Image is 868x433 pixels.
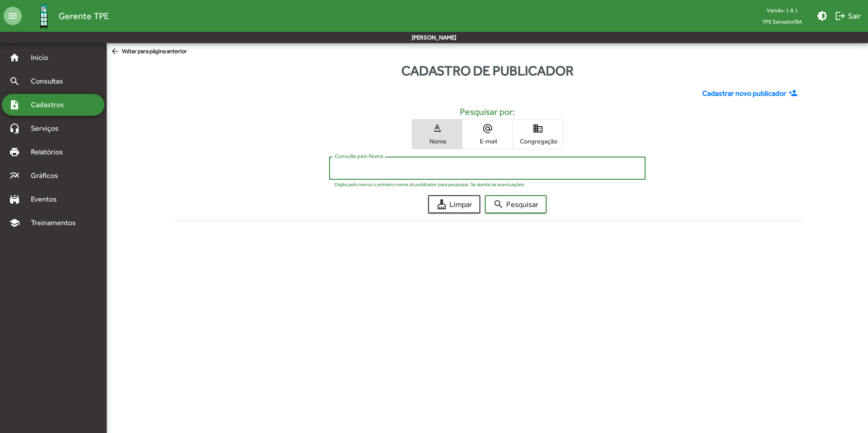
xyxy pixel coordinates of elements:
span: TPE Salvador/BA [755,16,809,27]
mat-icon: school [9,217,20,228]
mat-icon: person_add [789,89,800,98]
mat-icon: headset_mic [9,123,20,134]
a: Gerente TPE [22,1,109,31]
mat-hint: Digite pelo menos o primeiro nome do publicador para pesquisar. Se atente às acentuações. [335,182,525,187]
mat-icon: multiline_chart [9,170,20,181]
mat-icon: search [9,76,20,87]
span: Consultas [25,76,75,87]
span: Congregação [515,137,561,145]
span: Início [25,52,61,63]
mat-icon: alternate_email [482,123,493,134]
button: Sair [831,8,864,24]
span: Nome [414,137,460,145]
mat-icon: search [493,199,504,210]
button: E-mail [463,119,513,149]
mat-icon: menu [4,7,22,25]
mat-icon: domain [533,123,543,134]
span: Sair [835,8,861,24]
span: Cadastrar novo publicador [702,88,786,99]
h5: Pesquisar por: [178,106,797,117]
span: Limpar [436,196,472,212]
span: Voltar para página anterior [110,47,187,57]
mat-icon: print [9,147,20,157]
button: Congregação [513,119,563,149]
span: Treinamentos [25,217,87,228]
button: Nome [412,119,462,149]
span: E-mail [465,137,510,145]
span: Relatórios [25,147,75,157]
span: Pesquisar [493,196,538,212]
mat-icon: note_add [9,99,20,110]
span: Gerente TPE [59,9,109,23]
button: Limpar [428,195,480,213]
span: Gráficos [25,170,70,181]
div: Versão: 1.8.1 [755,5,809,16]
button: Pesquisar [485,195,547,213]
mat-icon: arrow_back [110,47,122,57]
span: Eventos [25,194,69,205]
mat-icon: text_rotation_none [432,123,443,134]
mat-icon: logout [835,10,846,21]
img: Logo [29,1,59,31]
mat-icon: cleaning_services [436,199,447,210]
span: Serviços [25,123,71,134]
mat-icon: brightness_medium [817,10,828,21]
mat-icon: stadium [9,194,20,205]
mat-icon: home [9,52,20,63]
div: Cadastro de publicador [107,60,868,81]
span: Cadastros [25,99,76,110]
